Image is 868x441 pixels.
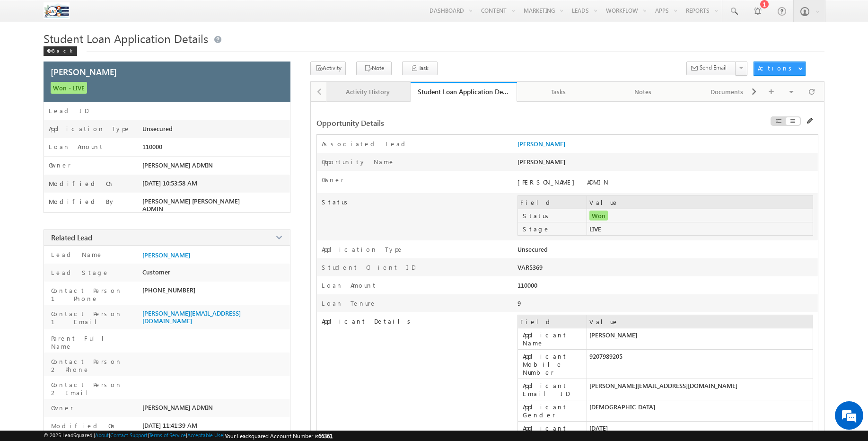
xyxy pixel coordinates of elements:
li: Student Loan Application Details [411,82,517,101]
span: [PERSON_NAME] [PERSON_NAME] ADMIN [142,197,252,212]
td: Value [587,315,813,328]
label: Applicant Name [520,331,589,347]
td: [PERSON_NAME][EMAIL_ADDRESS][DOMAIN_NAME] [587,379,813,400]
button: Actions [754,62,806,76]
label: Owner [322,176,344,184]
a: Student Loan Application Details [411,82,517,102]
img: d_60004797649_company_0_60004797649 [16,50,40,62]
div: [PERSON_NAME] [517,158,698,171]
span: [PERSON_NAME] [51,66,117,78]
span: Student Loan Application Details [44,31,208,46]
td: Field [517,315,587,328]
td: 9207989205 [587,350,813,379]
em: Start Chat [129,291,172,304]
button: Task [402,62,438,75]
span: Customer [142,268,170,276]
span: [PERSON_NAME] ADMIN [142,404,213,411]
div: Minimize live chat window [155,5,178,27]
div: Activity History [334,86,402,97]
label: Lead ID [49,107,88,115]
label: Applicant Gender [520,403,589,419]
span: Your Leadsquared Account Number is [225,432,333,440]
label: Modified On [49,422,116,430]
a: Notes [601,82,685,102]
label: Contact Person 1 Email [49,309,135,326]
td: LIVE [587,222,813,236]
span: [DATE] 10:53:58 AM [142,179,197,187]
div: [PERSON_NAME] ADMIN [517,178,693,186]
label: Applicant Details [317,312,517,326]
div: 9 [517,299,698,312]
span: 110000 [142,143,162,150]
span: Won [589,211,608,220]
label: Stage [520,225,589,233]
td: [DEMOGRAPHIC_DATA] [587,400,813,422]
label: Associated Lead [322,140,409,148]
button: Note [356,62,392,75]
span: [DATE] 11:41:39 AM [142,422,197,429]
label: Contact Person 1 Phone [49,286,135,302]
span: [PERSON_NAME] ADMIN [142,161,213,169]
a: Tasks [517,82,601,102]
div: 110000 [517,281,698,294]
label: Modified By [49,198,115,205]
label: Student Client ID [322,263,415,271]
label: Loan Tenure [322,299,377,307]
a: [PERSON_NAME] [517,140,565,148]
label: Contact Person 2 Phone [49,357,135,373]
label: Parent Full Name [49,334,135,350]
td: [PERSON_NAME] [587,328,813,350]
label: Owner [49,161,71,169]
span: Send Email [700,63,727,72]
a: Terms of Service [149,432,186,438]
label: Application Type [322,245,403,253]
label: Status [520,212,589,220]
label: Loan Amount [322,281,377,289]
div: Opportunity Details [316,118,647,128]
div: Documents [693,86,761,97]
a: Contact Support [110,432,148,438]
button: Activity [310,62,346,75]
label: Opportunity Name [322,158,395,166]
td: Field [517,196,587,209]
label: Modified On [49,180,114,187]
a: Acceptable Use [187,432,223,438]
span: [PERSON_NAME][EMAIL_ADDRESS][DOMAIN_NAME] [142,309,285,325]
button: Send Email [686,62,736,75]
span: Won - LIVE [51,82,87,94]
label: Status [317,193,517,206]
label: Loan Amount [49,143,104,150]
a: [PERSON_NAME] [142,251,190,259]
a: About [95,432,109,438]
label: Applicant Email ID [520,381,589,397]
div: Tasks [525,86,593,97]
label: Lead Name [49,250,103,258]
label: Contact Person 2 Email [49,380,135,397]
span: Related Lead [51,233,92,242]
label: Lead Stage [49,268,109,276]
td: Value [587,196,813,209]
a: Documents [685,82,770,102]
label: Applicant Mobile Number [520,352,589,376]
span: [PHONE_NUMBER] [142,286,195,294]
div: VAR5369 [517,263,698,276]
div: Notes [609,86,677,97]
span: © 2025 LeadSquared | | | | | [44,432,333,440]
a: Activity History [326,82,411,102]
img: Custom Logo [44,2,70,19]
textarea: Type your message and hit 'Enter' [12,88,173,283]
div: Student Loan Application Details [418,87,510,96]
label: Application Type [49,125,131,132]
div: Chat with us now [49,50,159,62]
div: Actions [758,64,795,72]
label: Owner [49,404,73,412]
span: Unsecured [142,125,173,132]
span: 66361 [318,432,333,440]
div: Unsecured [517,245,698,258]
div: Back [44,46,77,56]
